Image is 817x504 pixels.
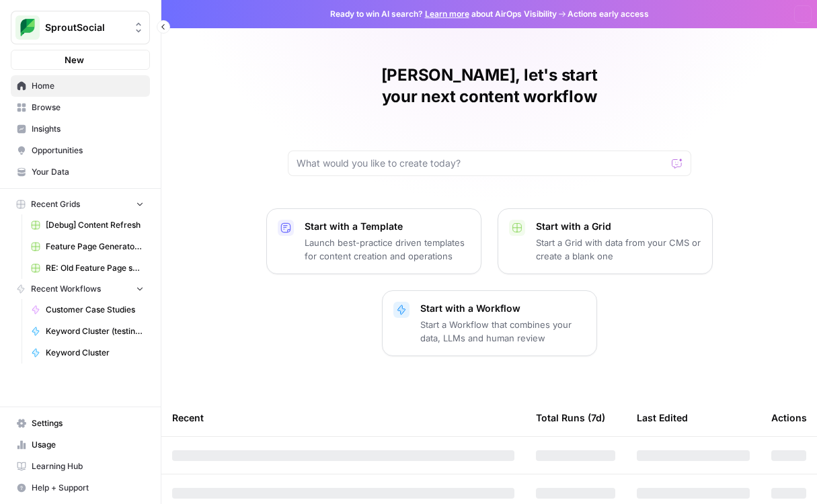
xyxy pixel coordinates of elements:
[32,80,144,92] span: Home
[305,236,470,263] p: Launch best-practice driven templates for content creation and operations
[420,302,586,315] p: Start with a Workflow
[65,53,84,67] span: New
[11,75,150,97] a: Home
[498,208,713,274] button: Start with a GridStart a Grid with data from your CMS or create a blank one
[25,214,150,236] a: [Debug] Content Refresh
[32,166,144,178] span: Your Data
[11,413,150,434] a: Settings
[11,140,150,161] a: Opportunities
[536,399,605,436] div: Total Runs (7d)
[32,439,144,451] span: Usage
[382,290,597,356] button: Start with a WorkflowStart a Workflow that combines your data, LLMs and human review
[305,220,470,233] p: Start with a Template
[25,342,150,364] a: Keyword Cluster
[25,236,150,257] a: Feature Page Generator Grid
[11,11,150,44] button: Workspace: SproutSocial
[11,279,150,299] button: Recent Workflows
[11,434,150,456] a: Usage
[46,262,144,274] span: RE: Old Feature Page scrape and markdown Grid
[46,325,144,337] span: Keyword Cluster (testing copy)
[420,318,586,345] p: Start a Workflow that combines your data, LLMs and human review
[568,8,649,20] span: Actions early access
[637,399,688,436] div: Last Edited
[425,9,469,19] a: Learn more
[32,460,144,472] span: Learning Hub
[172,399,514,436] div: Recent
[330,8,557,20] span: Ready to win AI search? about AirOps Visibility
[46,304,144,316] span: Customer Case Studies
[11,161,150,183] a: Your Data
[536,236,701,263] p: Start a Grid with data from your CMS or create a blank one
[297,157,666,170] input: What would you like to create today?
[32,101,144,114] span: Browse
[46,241,144,253] span: Feature Page Generator Grid
[31,283,101,295] span: Recent Workflows
[46,347,144,359] span: Keyword Cluster
[32,144,144,157] span: Opportunities
[11,477,150,499] button: Help + Support
[266,208,481,274] button: Start with a TemplateLaunch best-practice driven templates for content creation and operations
[32,123,144,135] span: Insights
[11,118,150,140] a: Insights
[288,65,691,108] h1: [PERSON_NAME], let's start your next content workflow
[25,321,150,342] a: Keyword Cluster (testing copy)
[11,456,150,477] a: Learning Hub
[32,417,144,429] span: Settings
[11,97,150,118] a: Browse
[45,21,126,34] span: SproutSocial
[11,194,150,214] button: Recent Grids
[771,399,807,436] div: Actions
[536,220,701,233] p: Start with a Grid
[25,299,150,321] a: Customer Case Studies
[32,482,144,494] span: Help + Support
[46,219,144,231] span: [Debug] Content Refresh
[25,257,150,279] a: RE: Old Feature Page scrape and markdown Grid
[11,50,150,70] button: New
[15,15,40,40] img: SproutSocial Logo
[31,198,80,210] span: Recent Grids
